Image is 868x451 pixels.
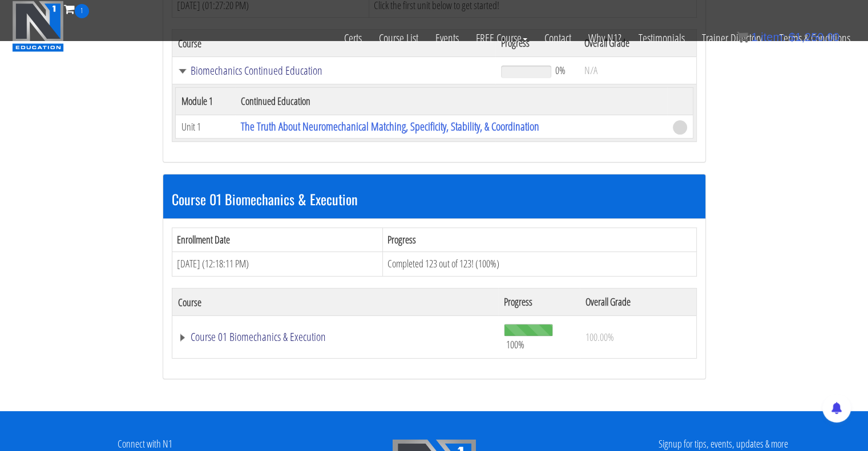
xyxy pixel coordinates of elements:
[172,192,697,206] h3: Course 01 Biomechanics & Execution
[789,31,839,43] bdi: 1,250.00
[587,438,859,450] h4: Signup for tips, events, updates & more
[630,18,693,58] a: Testimonials
[693,18,771,58] a: Trainer Directory
[737,31,748,43] img: icon11.png
[555,64,566,76] span: 0%
[580,18,630,58] a: Why N1?
[536,18,580,58] a: Contact
[751,31,757,43] span: 1
[737,31,839,43] a: 1 item: $1,250.00
[172,252,382,277] td: [DATE] (12:18:11 PM)
[172,227,382,252] th: Enrollment Date
[175,88,235,115] th: Module 1
[175,115,235,139] td: Unit 1
[235,88,667,115] th: Continued Education
[580,316,696,359] td: 100.00%
[9,438,281,450] h4: Connect with N1
[178,65,490,76] a: Biomechanics Continued Education
[178,331,493,343] a: Course 01 Biomechanics & Execution
[467,18,536,58] a: FREE Course
[579,57,696,84] td: N/A
[771,18,859,58] a: Terms & Conditions
[761,31,785,43] span: item:
[241,119,539,134] a: The Truth About Neuromechanical Matching, Specificity, Stability, & Coordination
[382,227,696,252] th: Progress
[427,18,467,58] a: Events
[789,31,795,43] span: $
[64,1,89,17] a: 1
[498,289,580,316] th: Progress
[370,18,427,58] a: Course List
[75,4,89,18] span: 1
[580,289,696,316] th: Overall Grade
[506,338,524,351] span: 100%
[12,1,64,52] img: n1-education
[382,252,696,277] td: Completed 123 out of 123! (100%)
[336,18,370,58] a: Certs
[172,289,498,316] th: Course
